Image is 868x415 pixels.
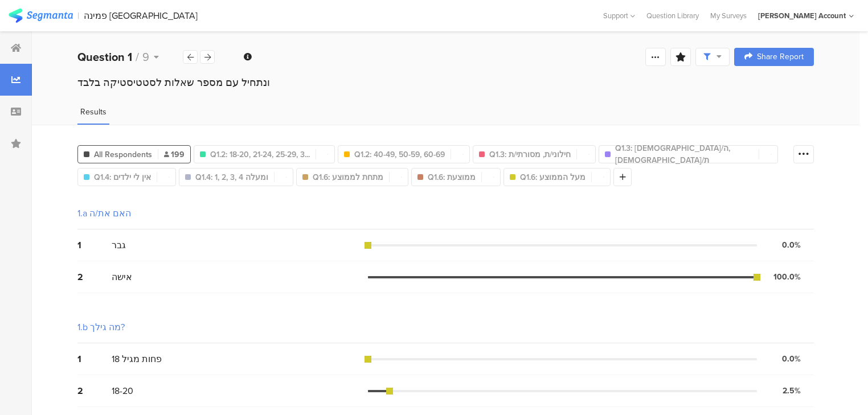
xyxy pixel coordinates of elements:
[9,9,73,23] img: segmanta logo
[142,48,149,65] span: 9
[77,270,112,283] div: 2
[195,171,268,183] span: Q1.4: 1, 2, 3, 4 ומעלה
[354,149,445,161] span: Q1.2: 40-49, 50-59, 60-69
[705,10,752,21] a: My Surveys
[77,384,112,397] div: 2
[782,353,801,365] div: 0.0%
[94,149,152,161] span: All Respondents
[758,10,846,21] div: [PERSON_NAME] Account
[112,384,133,397] span: 18-20
[782,239,801,251] div: 0.0%
[77,48,132,65] b: Question 1
[641,10,705,21] a: Question Library
[773,271,801,283] div: 100.0%
[77,352,112,365] div: 1
[164,149,185,161] span: 199
[84,10,198,21] div: פמינה [GEOGRAPHIC_DATA]
[112,239,126,252] span: גבר
[112,270,132,283] span: אישה
[80,106,107,118] span: Results
[112,352,162,365] span: פחות מגיל 18
[783,385,801,397] div: 2.5%
[313,171,383,183] span: Q1.6: מתחת לממוצע
[77,207,131,220] div: 1.a האם את/ה
[77,75,814,90] div: ונתחיל עם מספר שאלות לסטטיסטיקה בלבד
[77,239,112,252] div: 1
[428,171,476,183] span: Q1.6: ממוצעת
[94,171,151,183] span: Q1.4: אין לי ילדים
[210,149,310,161] span: Q1.2: 18-20, 21-24, 25-29, 3...
[757,53,804,61] span: Share Report
[77,9,79,22] div: |
[603,7,635,24] div: Support
[77,321,125,334] div: 1.b מה גילך?
[520,171,586,183] span: Q1.6: מעל הממוצע
[615,142,753,166] span: Q1.3: [DEMOGRAPHIC_DATA]/ה, [DEMOGRAPHIC_DATA]/ת
[489,149,571,161] span: Q1.3: חילוני/ת, מסורתי/ת
[136,48,139,65] span: /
